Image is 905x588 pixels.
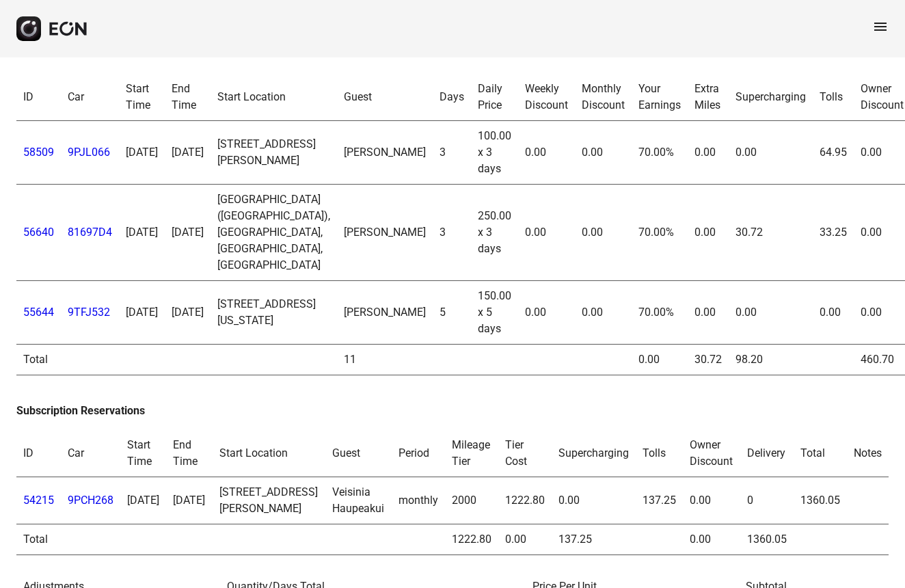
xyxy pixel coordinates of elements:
td: 0.00 [518,121,575,185]
td: 1360.05 [794,477,847,524]
td: Total [16,524,61,555]
td: [DATE] [120,477,166,524]
td: 0 [740,477,794,524]
th: Supercharging [729,74,813,121]
td: 137.25 [552,524,636,555]
a: 55644 [23,306,54,319]
th: End Time [165,74,211,121]
th: End Time [166,430,212,477]
td: 70.00% [632,281,688,345]
th: Guest [337,74,433,121]
td: 0.00 [632,345,688,375]
th: Guest [325,430,392,477]
a: 9TFJ532 [68,306,110,319]
h3: Subscription Reservations [16,403,889,419]
td: [DATE] [165,281,211,345]
td: 0.00 [683,477,740,524]
th: Start Location [211,74,337,121]
td: Veisinia Haupeakui [325,477,392,524]
a: 56640 [23,226,54,239]
td: monthly [392,477,445,524]
a: 58509 [23,146,54,159]
td: 33.25 [813,185,854,281]
th: Mileage Tier [445,430,498,477]
th: Days [433,74,471,121]
td: 64.95 [813,121,854,185]
th: Monthly Discount [575,74,632,121]
a: 54215 [23,494,54,507]
td: [DATE] [165,121,211,185]
th: Car [61,430,120,477]
th: Owner Discount [683,430,740,477]
td: 98.20 [729,345,813,375]
td: 0.00 [575,121,632,185]
td: [DATE] [119,121,165,185]
th: Total [794,430,847,477]
th: Start Location [213,430,326,477]
a: 81697D4 [68,226,112,239]
th: Extra Miles [688,74,729,121]
td: 70.00% [632,185,688,281]
td: 0.00 [813,281,854,345]
td: 0.00 [688,185,729,281]
td: [GEOGRAPHIC_DATA] ([GEOGRAPHIC_DATA]), [GEOGRAPHIC_DATA], [GEOGRAPHIC_DATA], [GEOGRAPHIC_DATA] [211,185,337,281]
td: 30.72 [688,345,729,375]
td: 0.00 [518,185,575,281]
th: Start Time [120,430,166,477]
td: [PERSON_NAME] [337,281,433,345]
td: 0.00 [498,524,552,555]
td: 2000 [445,477,498,524]
td: 1222.80 [498,477,552,524]
th: Delivery [740,430,794,477]
td: [STREET_ADDRESS][PERSON_NAME] [213,477,326,524]
th: Notes [847,430,889,477]
td: 11 [337,345,433,375]
td: 1222.80 [445,524,498,555]
th: Supercharging [552,430,636,477]
td: 0.00 [683,524,740,555]
td: 0.00 [575,185,632,281]
td: 5 [433,281,471,345]
td: [DATE] [119,281,165,345]
td: 1360.05 [740,524,794,555]
td: 0.00 [729,121,813,185]
th: Tolls [636,430,683,477]
th: ID [16,74,61,121]
td: [DATE] [165,185,211,281]
div: 100.00 x 3 days [478,128,511,177]
th: Tolls [813,74,854,121]
td: [PERSON_NAME] [337,185,433,281]
td: 0.00 [729,281,813,345]
div: 150.00 x 5 days [478,288,511,337]
a: 9PCH268 [68,494,113,507]
td: 3 [433,185,471,281]
td: [DATE] [166,477,212,524]
td: 0.00 [518,281,575,345]
th: Tier Cost [498,430,552,477]
th: Daily Price [471,74,518,121]
div: 250.00 x 3 days [478,208,511,257]
td: [PERSON_NAME] [337,121,433,185]
th: Car [61,74,119,121]
th: Your Earnings [632,74,688,121]
td: [STREET_ADDRESS][US_STATE] [211,281,337,345]
th: Start Time [119,74,165,121]
td: [DATE] [119,185,165,281]
td: 137.25 [636,477,683,524]
td: [STREET_ADDRESS][PERSON_NAME] [211,121,337,185]
th: Period [392,430,445,477]
th: ID [16,430,61,477]
td: 3 [433,121,471,185]
td: Total [16,345,61,375]
td: 0.00 [575,281,632,345]
span: menu [872,18,889,35]
td: 70.00% [632,121,688,185]
td: 0.00 [552,477,636,524]
th: Weekly Discount [518,74,575,121]
td: 30.72 [729,185,813,281]
td: 0.00 [688,121,729,185]
a: 9PJL066 [68,146,110,159]
td: 0.00 [688,281,729,345]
